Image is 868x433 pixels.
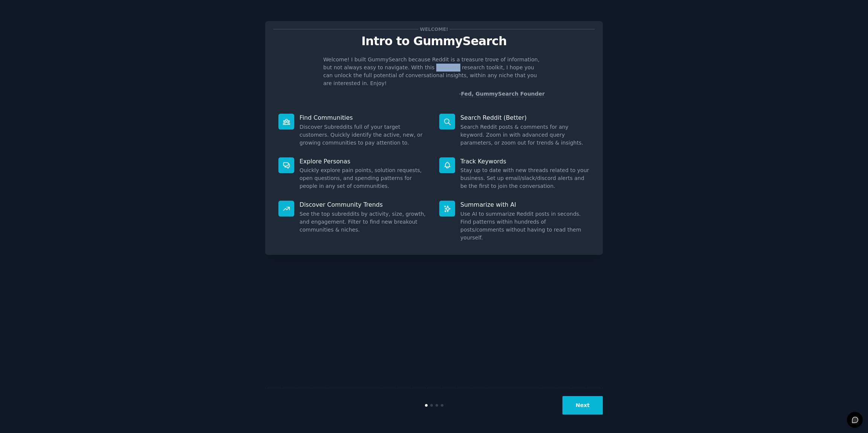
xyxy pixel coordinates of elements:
dd: Use AI to summarize Reddit posts in seconds. Find patterns within hundreds of posts/comments with... [460,210,590,242]
p: Welcome! I built GummySearch because Reddit is a treasure trove of information, but not always ea... [323,56,545,87]
p: Find Communities [300,114,429,122]
p: Track Keywords [460,157,590,165]
dd: Search Reddit posts & comments for any keyword. Zoom in with advanced query parameters, or zoom o... [460,123,590,147]
p: Search Reddit (Better) [460,114,590,122]
dd: Discover Subreddits full of your target customers. Quickly identify the active, new, or growing c... [300,123,429,147]
dd: Stay up to date with new threads related to your business. Set up email/slack/discord alerts and ... [460,166,590,190]
p: Intro to GummySearch [273,35,595,48]
span: Welcome! [419,25,449,33]
dd: See the top subreddits by activity, size, growth, and engagement. Filter to find new breakout com... [300,210,429,234]
button: Next [562,396,603,415]
dd: Quickly explore pain points, solution requests, open questions, and spending patterns for people ... [300,166,429,190]
a: Fed, GummySearch Founder [461,91,545,97]
p: Discover Community Trends [300,201,429,209]
p: Summarize with AI [460,201,590,209]
div: - [459,90,545,98]
p: Explore Personas [300,157,429,165]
